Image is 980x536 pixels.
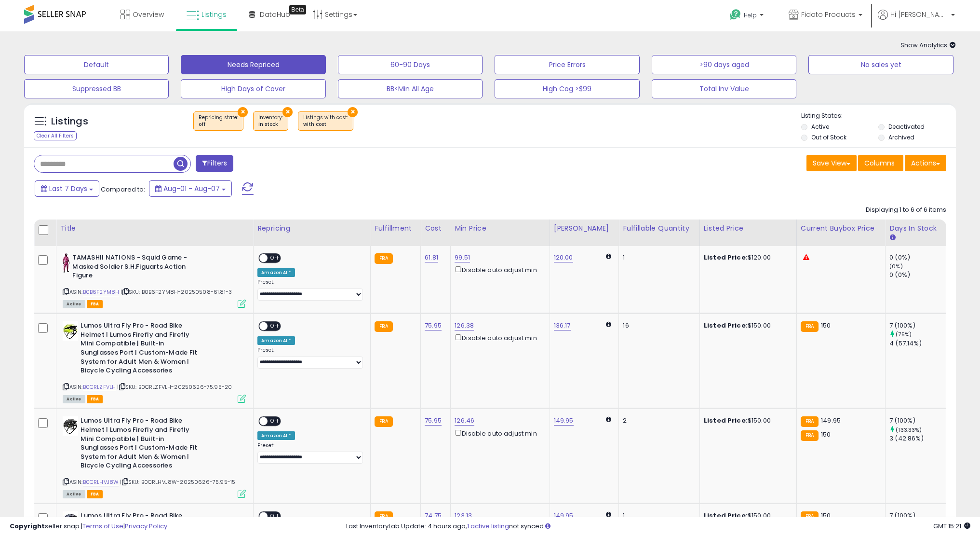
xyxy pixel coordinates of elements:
[121,288,232,296] span: | SKU: B0B6F2YM8H-20250508-61.81-3
[889,271,946,279] div: 0 (0%)
[889,262,903,270] small: (0%)
[455,223,545,234] div: Min Price
[257,279,363,301] div: Preset:
[704,223,792,234] div: Listed Price
[801,111,956,121] p: Listing States:
[889,234,895,242] small: Days In Stock.
[303,114,348,128] span: Listings with cost :
[801,321,819,332] small: FBA
[51,115,88,128] h5: Listings
[623,416,692,425] div: 2
[375,321,392,332] small: FBA
[63,253,246,307] div: ASIN:
[117,383,232,391] span: | SKU: B0CRLZFVLH-20250626-75.95-20
[268,322,283,330] span: OFF
[257,336,295,345] div: Amazon AI *
[704,321,789,330] div: $150.00
[554,416,574,426] a: 149.95
[821,430,831,439] span: 150
[425,416,442,426] a: 75.95
[889,339,946,348] div: 4 (57.14%)
[704,416,748,425] b: Listed Price:
[348,107,358,117] button: ×
[889,434,946,443] div: 3 (42.86%)
[63,395,85,403] span: All listings currently available for purchase on Amazon
[120,478,235,486] span: | SKU: B0CRLHVJ8W-20250626-75.95-15
[201,10,227,19] span: Listings
[933,522,970,531] span: 2025-08-16 15:21 GMT
[896,426,922,434] small: (133.33%)
[257,223,366,234] div: Repricing
[83,288,120,296] a: B0B6F2YM8H
[554,223,615,234] div: [PERSON_NAME]
[652,55,796,74] button: >90 days aged
[282,107,293,117] button: ×
[257,431,295,440] div: Amazon AI *
[149,180,232,197] button: Aug-01 - Aug-07
[24,55,169,74] button: Default
[801,430,819,441] small: FBA
[889,253,946,262] div: 0 (0%)
[425,253,438,262] a: 61.81
[801,416,819,427] small: FBA
[338,55,483,74] button: 60-90 Days
[87,300,103,308] span: FBA
[260,10,290,19] span: DataHub
[375,416,392,427] small: FBA
[455,253,470,262] a: 99.51
[652,79,796,98] button: Total Inv Value
[163,184,220,193] span: Aug-01 - Aug-07
[864,158,895,168] span: Columns
[268,417,283,426] span: OFF
[704,253,748,262] b: Listed Price:
[63,253,70,273] img: 41iDM5-2W3L._SL40_.jpg
[238,107,248,117] button: ×
[83,383,116,391] a: B0CRLZFVLH
[704,253,789,262] div: $120.00
[87,395,103,403] span: FBA
[455,428,542,438] div: Disable auto adjust min
[704,321,748,330] b: Listed Price:
[10,522,45,531] strong: Copyright
[890,10,948,19] span: Hi [PERSON_NAME]
[10,522,167,531] div: seller snap | |
[63,300,85,308] span: All listings currently available for purchase on Amazon
[133,10,164,19] span: Overview
[806,155,857,171] button: Save View
[821,321,831,330] span: 150
[289,5,306,14] div: Tooltip anchor
[905,155,946,171] button: Actions
[888,123,925,131] label: Deactivated
[63,321,246,402] div: ASIN:
[199,114,238,128] span: Repricing state :
[63,321,78,341] img: 41NuvM2trwL._SL40_.jpg
[729,9,741,21] i: Get Help
[554,321,571,330] a: 136.17
[801,223,881,234] div: Current Buybox Price
[181,79,325,98] button: High Days of Cover
[63,416,78,436] img: 41n6J1TXE9L._SL40_.jpg
[495,79,639,98] button: High Cog >$99
[495,55,639,74] button: Price Errors
[467,522,509,531] a: 1 active listing
[83,478,119,486] a: B0CRLHVJ8W
[811,133,846,141] label: Out of Stock
[896,330,912,338] small: (75%)
[338,79,483,98] button: BB<Min All Age
[455,332,542,343] div: Disable auto adjust min
[900,41,956,50] span: Show Analytics
[82,522,123,531] a: Terms of Use
[81,321,198,377] b: Lumos Ultra Fly Pro - Road Bike Helmet | Lumos Firefly and Firefly Mini Compatible | Built-in Sun...
[888,133,914,141] label: Archived
[858,155,903,171] button: Columns
[455,264,542,275] div: Disable auto adjust min
[49,184,87,193] span: Last 7 Days
[722,1,773,31] a: Help
[623,253,692,262] div: 1
[346,522,970,531] div: Last InventoryLab Update: 4 hours ago, not synced.
[889,223,942,234] div: Days In Stock
[63,416,246,497] div: ASIN:
[81,416,198,472] b: Lumos Ultra Fly Pro - Road Bike Helmet | Lumos Firefly and Firefly Mini Compatible | Built-in Sun...
[623,321,692,330] div: 16
[375,253,392,264] small: FBA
